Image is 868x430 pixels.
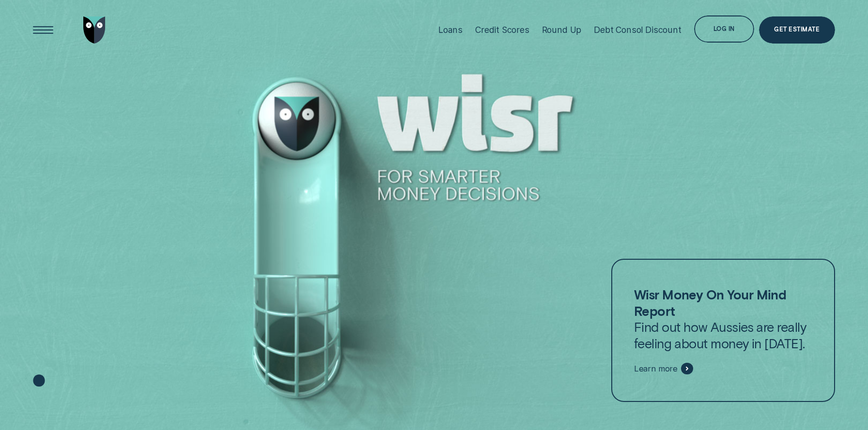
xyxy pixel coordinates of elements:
[634,364,678,374] span: Learn more
[438,25,463,35] div: Loans
[83,16,106,44] img: Wisr
[30,16,57,44] button: Open Menu
[594,25,681,35] div: Debt Consol Discount
[694,15,754,43] button: Log in
[759,16,835,44] a: Get Estimate
[634,286,812,352] p: Find out how Aussies are really feeling about money in [DATE].
[611,259,835,402] a: Wisr Money On Your Mind ReportFind out how Aussies are really feeling about money in [DATE].Learn...
[475,25,529,35] div: Credit Scores
[542,25,582,35] div: Round Up
[634,286,787,318] strong: Wisr Money On Your Mind Report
